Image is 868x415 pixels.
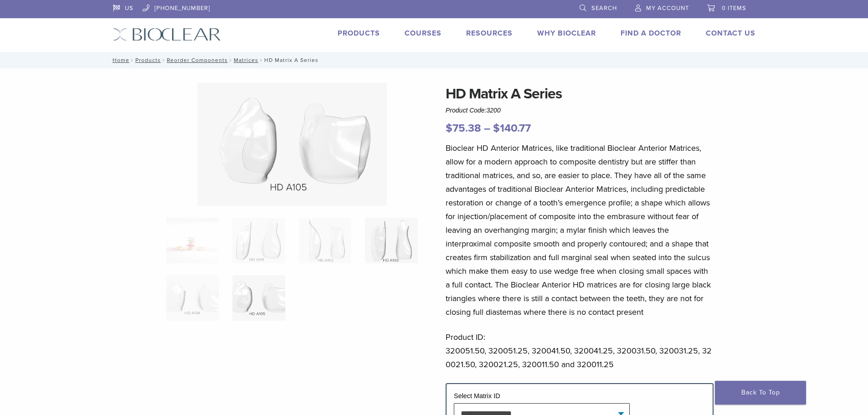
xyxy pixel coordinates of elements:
[487,107,501,114] span: 3200
[228,58,234,62] span: /
[234,57,258,63] a: Matrices
[167,57,228,63] a: Reorder Components
[129,58,135,62] span: /
[446,122,452,135] span: $
[591,5,617,12] span: Search
[484,122,490,135] span: –
[706,29,755,38] a: Contact Us
[493,122,500,135] span: $
[446,122,481,135] bdi: 75.38
[466,29,513,38] a: Resources
[106,52,762,68] nav: HD Matrix A Series
[161,58,167,62] span: /
[113,28,221,41] img: Bioclear
[646,5,689,12] span: My Account
[197,83,387,206] img: HD Matrix A Series - Image 6
[493,122,531,135] bdi: 140.77
[365,218,417,263] img: HD Matrix A Series - Image 4
[405,29,442,38] a: Courses
[621,29,681,38] a: Find A Doctor
[232,275,285,321] img: HD Matrix A Series - Image 6
[166,218,219,263] img: Anterior-HD-A-Series-Matrices-324x324.jpg
[232,218,285,263] img: HD Matrix A Series - Image 2
[537,29,596,38] a: Why Bioclear
[258,58,264,62] span: /
[446,83,714,105] h1: HD Matrix A Series
[715,381,806,405] a: Back To Top
[446,330,714,371] p: Product ID: 320051.50, 320051.25, 320041.50, 320041.25, 320031.50, 320031.25, 320021.50, 320021.2...
[135,57,161,63] a: Products
[446,107,501,114] span: Product Code:
[454,392,500,400] label: Select Matrix ID
[446,141,714,319] p: Bioclear HD Anterior Matrices, like traditional Bioclear Anterior Matrices, allow for a modern ap...
[722,5,746,12] span: 0 items
[299,218,351,263] img: HD Matrix A Series - Image 3
[166,275,219,321] img: HD Matrix A Series - Image 5
[110,57,129,63] a: Home
[338,29,380,38] a: Products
